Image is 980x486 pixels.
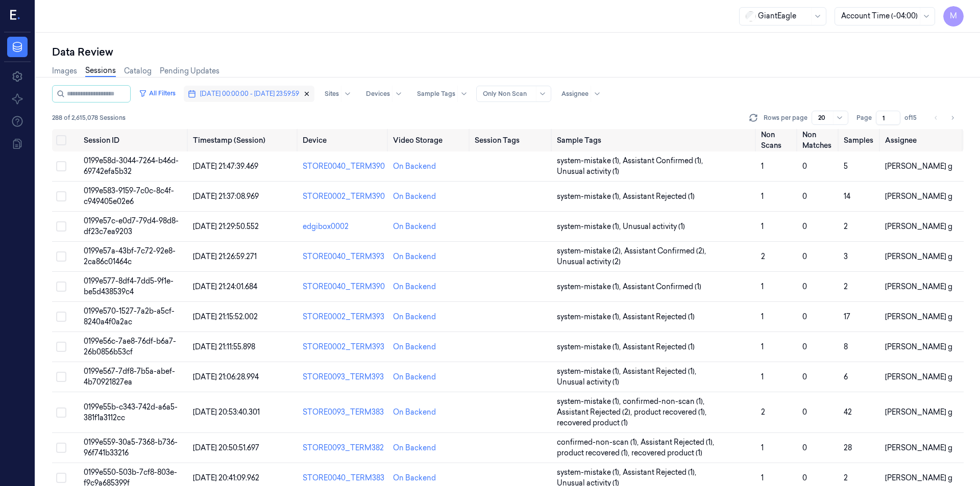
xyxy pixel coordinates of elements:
[393,473,436,483] div: On Backend
[557,342,623,352] span: system-mistake (1) ,
[761,222,764,231] span: 1
[84,276,174,296] span: 0199e577-8df4-7dd5-9f1e-be5d438539c4
[393,161,436,172] div: On Backend
[557,191,623,202] span: system-mistake (1) ,
[84,438,178,457] span: 0199e559-30a5-7368-b736-96f741b33216
[885,282,952,291] span: [PERSON_NAME] g
[193,473,259,482] span: [DATE] 20:41:09.962
[393,443,436,453] div: On Backend
[929,111,960,125] nav: pagination
[389,129,471,151] th: Video Storage
[761,162,764,171] span: 1
[557,366,623,377] span: system-mistake (1) ,
[634,407,708,418] span: product recovered (1) ,
[557,282,623,292] span: system-mistake (1) ,
[303,372,385,382] div: STORE0093_TERM393
[631,448,702,458] span: recovered product (1)
[193,282,257,291] span: [DATE] 21:24:01.684
[84,246,176,266] span: 0199e57a-43bf-7c72-92e8-2ca86c01464c
[623,191,695,202] span: Assistant Rejected (1)
[885,443,952,452] span: [PERSON_NAME] g
[56,221,66,232] button: Select row
[557,407,634,418] span: Assistant Rejected (2) ,
[56,312,66,322] button: Select row
[193,252,257,261] span: [DATE] 21:26:59.271
[135,85,180,101] button: All Filters
[52,113,126,122] span: 288 of 2,615,078 Sessions
[761,342,764,351] span: 1
[393,372,436,382] div: On Backend
[802,282,807,291] span: 0
[761,282,764,291] span: 1
[52,66,77,76] a: Images
[557,166,619,177] span: Unusual activity (1)
[802,372,807,381] span: 0
[945,111,960,125] button: Go to next page
[303,443,385,453] div: STORE0093_TERM382
[844,162,848,171] span: 5
[84,216,179,236] span: 0199e57c-e0d7-79d4-98d8-df23c7ea9203
[757,129,798,151] th: Non Scans
[84,186,174,206] span: 0199e583-9159-7c0c-8c4f-c949405e02e6
[856,113,872,122] span: Page
[56,161,66,171] button: Select row
[802,312,807,321] span: 0
[885,162,952,171] span: [PERSON_NAME] g
[557,418,628,428] span: recovered product (1)
[885,252,952,261] span: [PERSON_NAME] g
[303,473,385,483] div: STORE0040_TERM383
[802,252,807,261] span: 0
[393,282,436,292] div: On Backend
[844,252,848,261] span: 3
[189,129,298,151] th: Timestamp (Session)
[303,407,385,418] div: STORE0093_TERM383
[303,282,385,292] div: STORE0040_TERM390
[557,221,623,232] span: system-mistake (1) ,
[557,377,619,388] span: Unusual activity (1)
[193,443,259,452] span: [DATE] 20:50:51.697
[56,135,66,145] button: Select all
[881,129,964,151] th: Assignee
[56,282,66,292] button: Select row
[623,342,695,352] span: Assistant Rejected (1)
[840,129,881,151] th: Samples
[885,407,952,417] span: [PERSON_NAME] g
[802,443,807,452] span: 0
[193,162,258,171] span: [DATE] 21:47:39.469
[885,312,952,321] span: [PERSON_NAME] g
[844,407,852,417] span: 42
[885,192,952,201] span: [PERSON_NAME] g
[844,372,848,381] span: 6
[84,337,176,356] span: 0199e56c-7ae8-76df-b6a7-26b0856b53cf
[52,45,964,59] div: Data Review
[303,251,385,262] div: STORE0040_TERM393
[56,372,66,382] button: Select row
[623,366,698,377] span: Assistant Rejected (1) ,
[802,222,807,231] span: 0
[393,251,436,262] div: On Backend
[557,312,623,322] span: system-mistake (1) ,
[193,372,259,381] span: [DATE] 21:06:28.994
[761,473,764,482] span: 1
[844,443,852,452] span: 28
[299,129,389,151] th: Device
[844,473,848,482] span: 2
[885,372,952,381] span: [PERSON_NAME] g
[802,473,807,482] span: 0
[85,65,116,77] a: Sessions
[56,342,66,352] button: Select row
[641,437,716,448] span: Assistant Rejected (1) ,
[303,342,385,352] div: STORE0002_TERM393
[623,221,685,232] span: Unusual activity (1)
[885,473,952,482] span: [PERSON_NAME] g
[761,192,764,201] span: 1
[557,156,623,166] span: system-mistake (1) ,
[193,342,255,351] span: [DATE] 21:11:55.898
[761,443,764,452] span: 1
[761,312,764,321] span: 1
[764,113,807,122] p: Rows per page
[553,129,757,151] th: Sample Tags
[56,191,66,201] button: Select row
[200,89,299,98] span: [DATE] 00:00:00 - [DATE] 23:59:59
[557,467,623,478] span: system-mistake (1) ,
